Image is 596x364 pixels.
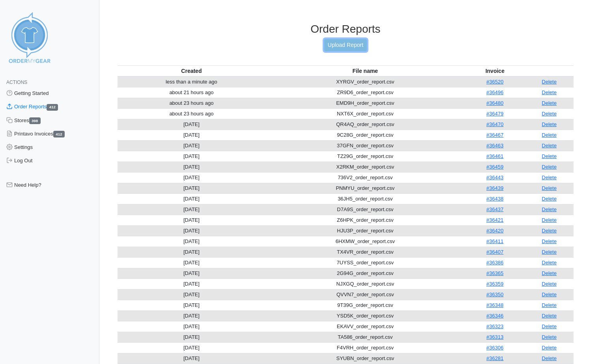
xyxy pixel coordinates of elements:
[542,302,557,308] a: Delete
[265,193,465,204] td: 36JH5_order_report.csv
[542,313,557,319] a: Delete
[118,76,265,87] td: less than a minute ago
[542,355,557,361] a: Delete
[486,345,503,351] a: #36306
[542,100,557,106] a: Delete
[542,132,557,138] a: Delete
[265,140,465,151] td: 37GFN_order_report.csv
[265,65,465,76] th: File name
[486,175,503,180] a: #36443
[542,281,557,287] a: Delete
[53,131,65,137] span: 412
[265,332,465,342] td: TA586_order_report.csv
[542,249,557,255] a: Delete
[265,108,465,119] td: NXT6X_order_report.csv
[118,247,265,257] td: [DATE]
[542,111,557,117] a: Delete
[542,238,557,244] a: Delete
[542,121,557,127] a: Delete
[486,249,503,255] a: #36407
[542,323,557,329] a: Delete
[265,119,465,130] td: QR4AQ_order_report.csv
[542,206,557,212] a: Delete
[265,353,465,364] td: SYUBN_order_report.csv
[486,121,503,127] a: #36470
[118,130,265,140] td: [DATE]
[486,334,503,340] a: #36313
[118,225,265,236] td: [DATE]
[118,172,265,183] td: [DATE]
[486,292,503,297] a: #36350
[542,143,557,149] a: Delete
[265,130,465,140] td: 9C28G_order_report.csv
[542,270,557,276] a: Delete
[486,100,503,106] a: #36480
[118,342,265,353] td: [DATE]
[486,238,503,244] a: #36411
[324,39,367,51] a: Upload Report
[118,300,265,310] td: [DATE]
[265,204,465,215] td: D7A9S_order_report.csv
[265,225,465,236] td: HJU3P_order_report.csv
[265,183,465,193] td: PNMYU_order_report.csv
[486,206,503,212] a: #36437
[29,117,41,124] span: 398
[486,355,503,361] a: #36281
[265,236,465,247] td: 6HXMW_order_report.csv
[118,289,265,300] td: [DATE]
[265,310,465,321] td: YSD5K_order_report.csv
[542,185,557,191] a: Delete
[486,313,503,319] a: #36346
[118,332,265,342] td: [DATE]
[542,292,557,297] a: Delete
[118,236,265,247] td: [DATE]
[486,323,503,329] a: #36323
[486,217,503,223] a: #36421
[486,153,503,159] a: #36461
[486,164,503,170] a: #36459
[118,310,265,321] td: [DATE]
[542,260,557,266] a: Delete
[265,247,465,257] td: TX4VR_order_report.csv
[486,196,503,202] a: #36438
[486,281,503,287] a: #36359
[118,268,265,279] td: [DATE]
[118,321,265,332] td: [DATE]
[265,268,465,279] td: 2G94G_order_report.csv
[542,79,557,85] a: Delete
[118,183,265,193] td: [DATE]
[265,76,465,87] td: XYRGV_order_report.csv
[6,80,27,85] span: Actions
[265,215,465,225] td: Z6HPK_order_report.csv
[542,164,557,170] a: Delete
[265,342,465,353] td: F4VRH_order_report.csv
[118,353,265,364] td: [DATE]
[542,334,557,340] a: Delete
[47,104,58,111] span: 412
[486,79,503,85] a: #36520
[118,22,574,36] h3: Order Reports
[542,196,557,202] a: Delete
[118,279,265,289] td: [DATE]
[486,228,503,234] a: #36420
[542,89,557,95] a: Delete
[118,87,265,98] td: about 21 hours ago
[465,65,525,76] th: Invoice
[118,98,265,108] td: about 23 hours ago
[118,204,265,215] td: [DATE]
[118,151,265,162] td: [DATE]
[118,140,265,151] td: [DATE]
[265,172,465,183] td: 736V2_order_report.csv
[542,153,557,159] a: Delete
[265,162,465,172] td: X2RKM_order_report.csv
[542,228,557,234] a: Delete
[542,345,557,351] a: Delete
[265,321,465,332] td: EKAVV_order_report.csv
[118,162,265,172] td: [DATE]
[486,185,503,191] a: #36439
[118,108,265,119] td: about 23 hours ago
[118,257,265,268] td: [DATE]
[265,257,465,268] td: 7UYSS_order_report.csv
[118,215,265,225] td: [DATE]
[265,300,465,310] td: 9T39G_order_report.csv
